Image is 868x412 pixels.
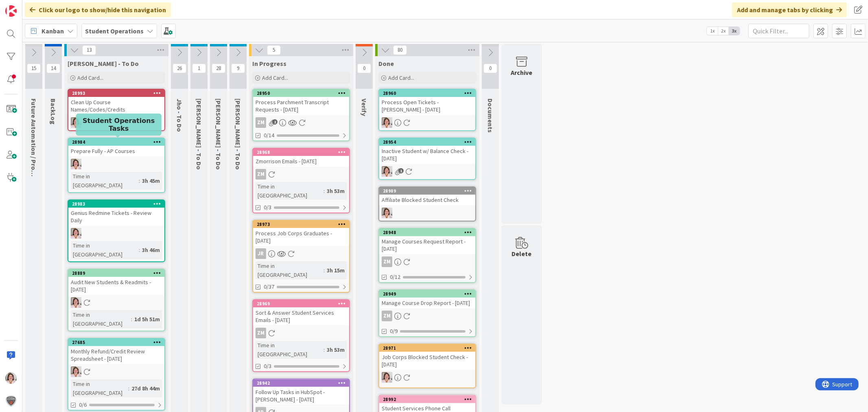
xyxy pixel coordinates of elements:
[379,97,475,115] div: Process Open Tickets - [PERSON_NAME] - [DATE]
[256,117,266,128] div: ZM
[195,99,203,170] span: Zaida - To Do
[140,176,162,185] div: 3h 45m
[272,119,278,125] span: 2
[379,344,475,370] div: 28971Job Corps Blocked Student Check - [DATE]
[383,345,475,351] div: 28971
[382,372,392,383] img: EW
[379,90,475,115] div: 28960Process Open Tickets - [PERSON_NAME] - [DATE]
[253,379,349,405] div: 28942Follow Up Tasks in HubSpot - [PERSON_NAME] - [DATE]
[71,366,81,377] img: EW
[68,138,164,146] div: 28984
[379,290,475,308] div: 28949Manage Course Drop Report - [DATE]
[253,169,349,180] div: ZM
[383,90,475,96] div: 28960
[68,159,164,169] div: EW
[486,99,494,133] span: Documents
[214,99,223,170] span: Eric - To Do
[264,131,274,140] span: 0/14
[173,64,186,73] span: 26
[707,27,718,35] span: 1x
[192,64,206,73] span: 1
[175,99,184,132] span: Jho - To Do
[379,229,475,254] div: 28948Manage Courses Request Report - [DATE]
[253,300,349,325] div: 28969Sort & Answer Student Services Emails - [DATE]
[382,311,392,321] div: ZM
[256,182,324,200] div: Time in [GEOGRAPHIC_DATA]
[379,256,475,267] div: ZM
[256,169,266,180] div: ZM
[253,156,349,167] div: Zmorrison Emails - [DATE]
[46,64,60,73] span: 14
[257,90,349,96] div: 28950
[30,99,38,209] span: Future Automation / Process Building
[68,297,164,308] div: EW
[68,228,164,239] div: EW
[360,99,368,116] span: Verify
[264,283,274,291] span: 0/37
[324,186,325,195] span: :
[71,379,128,397] div: Time in [GEOGRAPHIC_DATA]
[382,256,392,267] div: ZM
[256,341,324,359] div: Time in [GEOGRAPHIC_DATA]
[68,200,164,208] div: 28983
[68,208,164,226] div: Genius Redmine Tickets - Review Daily
[398,168,404,173] span: 1
[379,290,475,298] div: 28949
[71,172,139,190] div: Time in [GEOGRAPHIC_DATA]
[231,64,245,73] span: 9
[379,90,475,97] div: 28960
[212,64,225,73] span: 28
[383,230,475,235] div: 28948
[390,273,400,281] span: 0/12
[68,270,164,277] div: 28889
[131,315,132,324] span: :
[379,311,475,321] div: ZM
[71,297,81,308] img: EW
[128,384,129,393] span: :
[68,346,164,364] div: Monthly Refund/Credit Review Spreadsheet - [DATE]
[71,241,139,259] div: Time in [GEOGRAPHIC_DATA]
[139,176,140,185] span: :
[68,146,164,156] div: Prepare Fully - AP Courses
[257,221,349,227] div: 28973
[68,270,164,295] div: 28889Audit New Students & Readmits - [DATE]
[383,291,475,297] div: 28949
[253,90,349,115] div: 28950Process Parchment Transcript Requests - [DATE]
[388,74,414,81] span: Add Card...
[379,352,475,370] div: Job Corps Blocked Student Check - [DATE]
[379,298,475,308] div: Manage Course Drop Report - [DATE]
[42,26,64,36] span: Kanban
[68,90,164,115] div: 28993Clean Up Course Names/Codes/Credits
[72,201,164,207] div: 28983
[253,248,349,259] div: JR
[253,221,349,246] div: 28973Process Job Corps Graduates - [DATE]
[5,373,17,384] img: EW
[82,45,96,55] span: 13
[379,187,475,195] div: 28989
[17,1,37,11] span: Support
[49,99,57,125] span: BackLog
[357,64,371,73] span: 0
[390,327,398,335] span: 0/9
[264,362,271,370] span: 0/3
[253,228,349,246] div: Process Job Corps Graduates - [DATE]
[379,195,475,205] div: Affiliate Blocked Student Check
[71,310,131,328] div: Time in [GEOGRAPHIC_DATA]
[256,248,266,259] div: JR
[379,396,475,403] div: 28992
[256,261,324,279] div: Time in [GEOGRAPHIC_DATA]
[253,300,349,307] div: 28969
[253,307,349,325] div: Sort & Answer Student Services Emails - [DATE]
[77,74,103,81] span: Add Card...
[257,149,349,155] div: 28968
[72,90,164,96] div: 28993
[253,149,349,167] div: 28968Zmorrison Emails - [DATE]
[379,208,475,218] div: EW
[383,188,475,194] div: 28989
[68,277,164,295] div: Audit New Students & Readmits - [DATE]
[256,328,266,338] div: ZM
[324,266,325,275] span: :
[253,149,349,156] div: 28968
[379,229,475,236] div: 28948
[71,117,81,128] img: EW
